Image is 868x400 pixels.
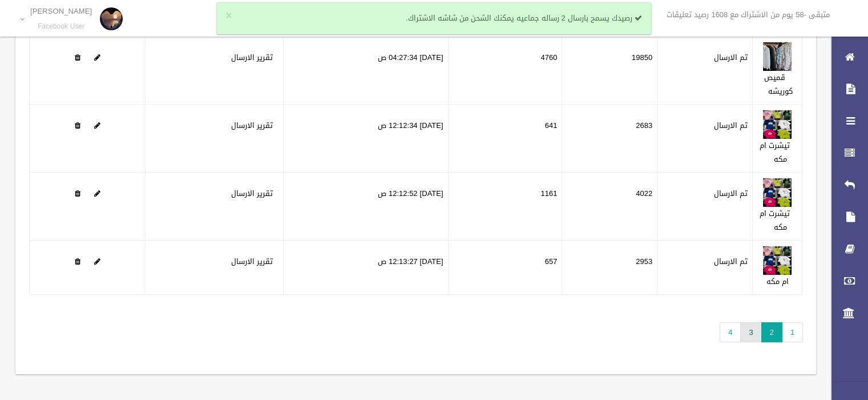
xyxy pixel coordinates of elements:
td: [DATE] 12:12:52 ص [283,173,448,241]
a: 4 [720,322,741,342]
img: 638936765288077169.jpg [763,42,792,71]
a: 3 [740,322,761,342]
label: تم الارسال [714,255,748,269]
span: 2 [761,322,782,342]
td: 641 [448,105,562,173]
a: تقرير الارسال [231,50,273,65]
small: Facebook User [30,22,92,31]
a: Edit [763,186,792,201]
a: 1 [782,322,803,342]
img: 638939203882380476.jpeg [763,246,792,275]
a: Edit [763,254,792,269]
td: 4022 [562,173,657,241]
div: رصيدك يسمح بارسال 2 رساله جماعيه يمكنك الشحن من شاشه الاشتراك. [217,2,651,34]
a: Edit [94,50,100,65]
td: 19850 [562,37,657,105]
a: تقرير الارسال [231,118,273,133]
td: [DATE] 12:13:27 ص [283,241,448,295]
img: 638939203594728242.jpeg [763,178,792,207]
label: تم الارسال [714,187,748,201]
label: تم الارسال [714,119,748,133]
a: Edit [763,118,792,133]
td: [DATE] 12:12:34 ص [283,105,448,173]
a: ام مكه [766,274,789,289]
label: تم الارسال [714,51,748,65]
a: Edit [763,50,792,65]
td: 4760 [448,37,562,105]
a: Edit [94,186,100,201]
td: 2953 [562,241,657,295]
img: 638939203339260052.jpeg [763,110,792,139]
a: تقرير الارسال [231,254,273,269]
a: تيشرت ام مكه [760,138,790,166]
a: قميص كوريشه [764,70,793,98]
td: 2683 [562,105,657,173]
a: Edit [94,118,100,133]
a: تقرير الارسال [231,186,273,201]
td: 1161 [448,173,562,241]
a: تيشرت ام مكه [760,206,790,234]
a: Edit [94,254,100,269]
p: [PERSON_NAME] [30,7,92,15]
td: 657 [448,241,562,295]
td: [DATE] 04:27:34 ص [283,37,448,105]
button: × [225,10,232,22]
